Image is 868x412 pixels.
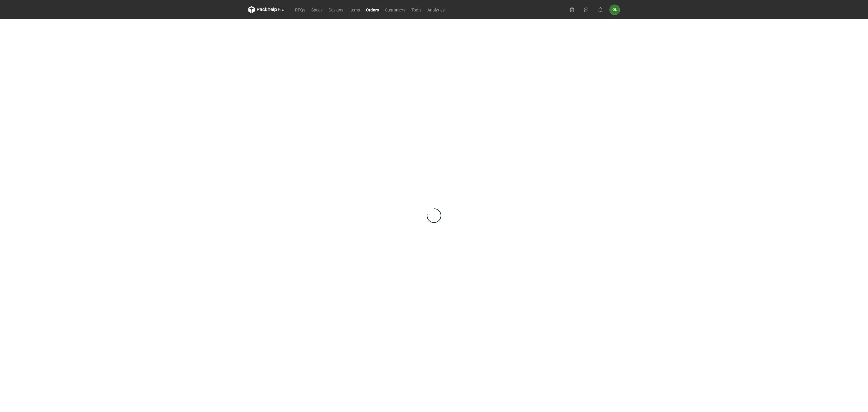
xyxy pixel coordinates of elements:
[610,5,620,15] button: OŁ
[248,6,285,13] svg: Packhelp Pro
[292,6,308,13] a: RFQs
[308,6,325,13] a: Specs
[382,6,408,13] a: Customers
[325,6,346,13] a: Designs
[363,6,382,13] a: Orders
[424,6,448,13] a: Analytics
[610,5,620,15] div: Olga Łopatowicz
[346,6,363,13] a: Items
[408,6,424,13] a: Tools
